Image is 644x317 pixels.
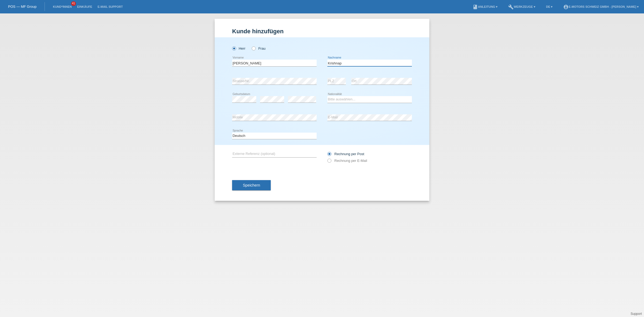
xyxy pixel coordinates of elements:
label: Frau [252,46,265,50]
i: account_circle [563,4,569,10]
a: buildWerkzeuge ▾ [506,5,538,8]
a: Support [631,312,642,316]
label: Rechnung per E-Mail [327,159,367,163]
span: 41 [71,1,76,6]
input: Frau [252,46,255,50]
a: POS — MF Group [8,5,36,9]
label: Rechnung per Post [327,152,364,156]
a: bookAnleitung ▾ [470,5,500,8]
a: account_circleE-Motors Schweiz GmbH - [PERSON_NAME] ▾ [561,5,641,8]
a: Kund*innen [50,5,74,8]
i: build [508,4,514,10]
input: Herr [232,46,236,50]
span: Speichern [243,183,260,187]
button: Speichern [232,180,271,190]
input: Rechnung per Post [327,152,331,159]
a: Einkäufe [74,5,95,8]
input: Rechnung per E-Mail [327,159,331,165]
a: DE ▾ [543,5,555,8]
a: E-Mail Support [95,5,126,8]
h1: Kunde hinzufügen [232,28,412,35]
label: Herr [232,46,246,50]
i: book [473,4,478,10]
